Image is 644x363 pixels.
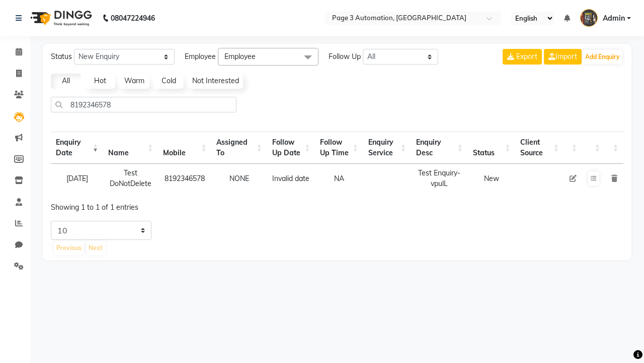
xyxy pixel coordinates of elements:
[86,241,105,255] button: Next
[54,241,84,255] button: Previous
[26,4,95,32] img: logo
[188,74,243,89] a: Not Interested
[153,74,184,89] a: Cold
[185,51,216,62] span: Employee
[515,132,563,164] th: Client Source: activate to sort column ascending
[119,74,149,89] a: Warm
[544,49,582,65] a: Import
[211,132,267,164] th: Assigned To : activate to sort column ascending
[583,50,622,64] button: Add Enquiry
[580,9,598,27] img: Admin
[468,164,516,193] td: New
[51,51,72,62] span: Status
[363,132,411,164] th: Enquiry Service : activate to sort column ascending
[103,164,158,193] td: Test DoNotDelete
[516,52,537,61] span: Export
[329,51,361,62] span: Follow Up
[603,13,625,24] span: Admin
[158,164,211,193] td: 8192346578
[605,132,623,164] th: : activate to sort column ascending
[503,49,542,65] button: Export
[51,196,281,213] div: Showing 1 to 1 of 1 entries
[468,132,516,164] th: Status: activate to sort column ascending
[85,74,115,89] a: Hot
[158,132,211,164] th: Mobile : activate to sort column ascending
[267,164,315,193] td: Invalid date
[51,164,103,193] td: [DATE]
[51,132,103,164] th: Enquiry Date: activate to sort column ascending
[582,132,605,164] th: : activate to sort column ascending
[315,164,363,193] td: NA
[411,132,468,164] th: Enquiry Desc: activate to sort column ascending
[416,168,463,189] div: Test Enquiry-vpulL
[51,74,81,89] a: All
[267,132,315,164] th: Follow Up Date: activate to sort column ascending
[51,97,236,112] input: Search Enquiry By Name & Number
[564,132,582,164] th: : activate to sort column ascending
[224,52,256,61] span: Employee
[211,164,267,193] td: NONE
[111,4,155,32] b: 08047224946
[103,132,158,164] th: Name: activate to sort column ascending
[315,132,363,164] th: Follow Up Time : activate to sort column ascending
